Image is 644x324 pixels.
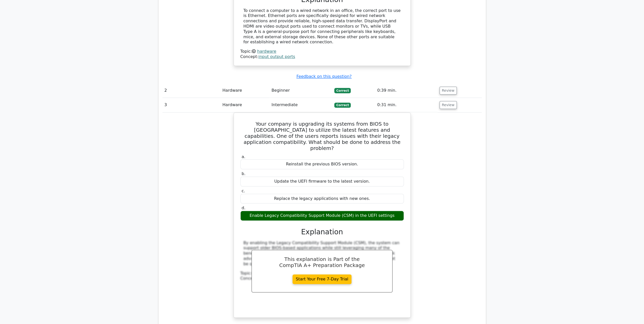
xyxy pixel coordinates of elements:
[242,205,245,210] span: d.
[240,49,404,54] div: Topic:
[243,240,401,267] div: By enabling the Legacy Compatibility Support Module (CSM), the system can support older BIOS-base...
[296,74,351,79] a: Feedback on this question?
[240,54,404,60] div: Concept:
[240,159,404,169] div: Reinstall the previous BIOS version.
[243,8,401,45] div: To connect a computer to a wired network in an office, the correct port to use is Ethernet. Ether...
[162,83,220,98] td: 2
[242,188,245,193] span: c.
[257,49,276,54] a: hardware
[440,101,457,109] button: Review
[375,98,438,112] td: 0:31 min.
[220,83,269,98] td: Hardware
[334,103,351,108] span: Correct
[242,154,245,159] span: a.
[258,54,295,59] a: input output ports
[162,98,220,112] td: 3
[240,276,404,281] div: Concept:
[240,211,404,221] div: Enable Legacy Compatibility Support Module (CSM) in the UEFI settings
[240,177,404,186] div: Update the UEFI firmware to the latest version.
[240,271,404,276] div: Topic:
[269,98,332,112] td: Intermediate
[293,274,352,284] a: Start Your Free 7-Day Trial
[269,83,332,98] td: Beginner
[220,98,269,112] td: Hardware
[334,88,351,93] span: Correct
[240,121,404,151] h5: Your company is upgrading its systems from BIOS to [GEOGRAPHIC_DATA] to utilize the latest featur...
[240,194,404,204] div: Replace the legacy applications with new ones.
[243,228,401,236] h3: Explanation
[242,171,245,176] span: b.
[440,87,457,94] button: Review
[375,83,438,98] td: 0:39 min.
